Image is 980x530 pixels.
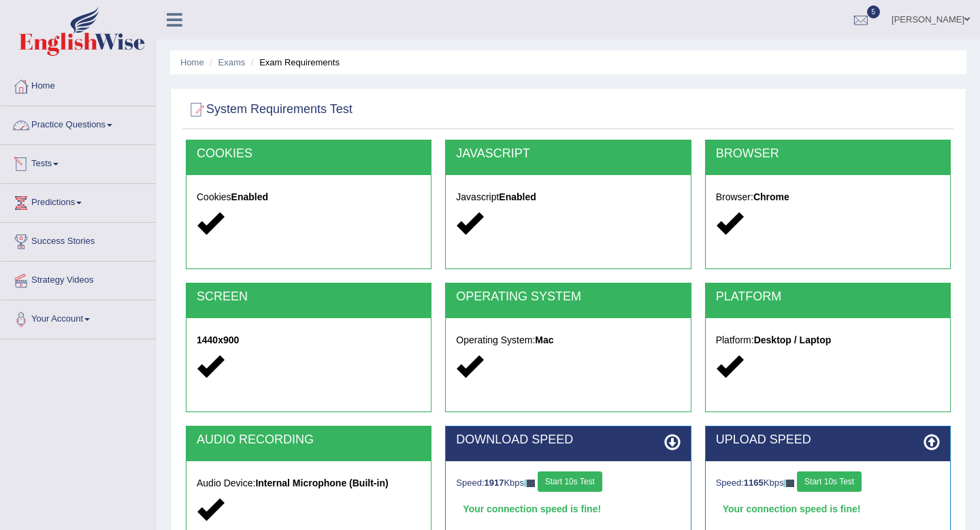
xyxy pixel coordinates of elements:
a: Exams [218,57,246,67]
a: Home [1,67,156,102]
strong: Desktop / Laptop [754,334,832,345]
h2: COOKIES [197,147,421,161]
div: Speed: Kbps [456,471,680,495]
strong: 1440x900 [197,334,239,345]
h2: JAVASCRIPT [456,147,680,161]
a: Practice Questions [1,106,156,140]
span: 5 [867,5,881,18]
a: Home [180,57,204,67]
strong: Chrome [753,191,789,202]
a: Your Account [1,300,156,334]
h2: OPERATING SYSTEM [456,290,680,304]
h5: Browser: [716,192,940,202]
div: Your connection speed is fine! [716,499,940,519]
img: ajax-loader-fb-connection.gif [524,480,535,487]
h2: BROWSER [716,147,940,161]
h2: DOWNLOAD SPEED [456,433,680,447]
strong: 1917 [485,478,504,488]
strong: Enabled [499,191,536,202]
a: Success Stories [1,223,156,257]
h2: System Requirements Test [186,99,353,120]
h5: Audio Device: [197,478,421,488]
div: Speed: Kbps [716,471,940,495]
a: Predictions [1,184,156,218]
img: ajax-loader-fb-connection.gif [783,480,794,487]
button: Start 10s Test [797,471,862,492]
div: Your connection speed is fine! [456,499,680,519]
h2: AUDIO RECORDING [197,433,421,447]
a: Tests [1,145,156,179]
strong: Mac [535,334,553,345]
h2: UPLOAD SPEED [716,433,940,447]
h2: PLATFORM [716,290,940,304]
strong: Enabled [231,191,268,202]
h5: Operating System: [456,335,680,345]
a: Strategy Videos [1,262,156,296]
li: Exam Requirements [248,56,340,69]
h5: Javascript [456,192,680,202]
button: Start 10s Test [538,471,602,492]
h2: SCREEN [197,290,421,304]
strong: 1165 [744,478,764,488]
h5: Cookies [197,192,421,202]
h5: Platform: [716,335,940,345]
strong: Internal Microphone (Built-in) [255,478,388,488]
